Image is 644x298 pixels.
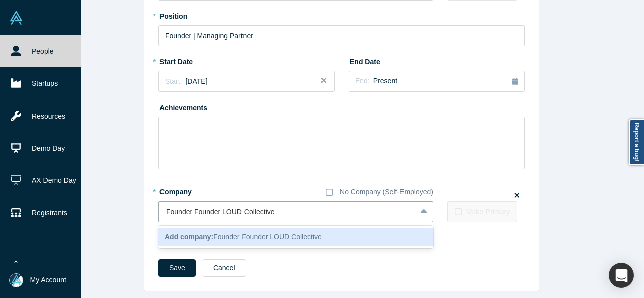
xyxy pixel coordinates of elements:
[30,275,66,285] span: My Account
[319,71,335,92] button: Close
[373,77,397,85] span: Present
[629,119,644,165] a: Report a bug!
[165,233,322,241] span: Founder Founder LOUD Collective
[349,71,525,92] button: End:Present
[349,53,405,67] label: End Date
[165,77,182,85] span: Start:
[158,259,196,277] button: Save
[203,259,246,277] button: Cancel
[158,99,215,113] label: Achievements
[158,71,335,92] button: Start:[DATE]
[466,207,510,217] div: Make Primary
[165,233,213,241] b: Add company:
[158,8,215,22] label: Position
[340,187,433,197] div: No Company (Self-Employed)
[158,183,215,197] label: Company
[158,53,215,67] label: Start Date
[355,77,370,85] span: End:
[9,273,23,287] img: Mia Scott's Account
[9,11,23,25] img: Alchemist Vault Logo
[9,273,66,287] button: My Account
[185,77,207,85] span: [DATE]
[158,25,525,46] input: Sales Manager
